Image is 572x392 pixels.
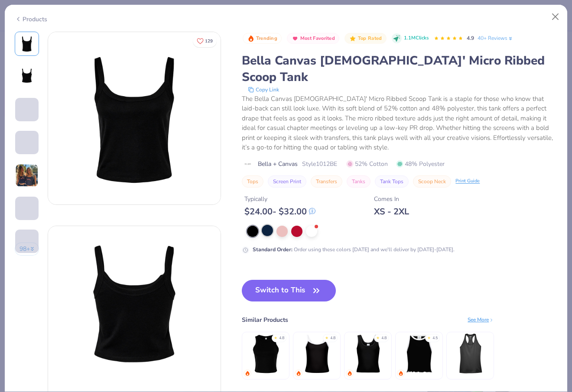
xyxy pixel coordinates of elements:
a: 40+ Reviews [478,34,513,42]
div: Typically [244,194,315,204]
img: trending.gif [245,371,250,376]
div: ★ [274,335,277,339]
div: 4.5 [432,335,438,341]
div: Similar Products [242,315,288,324]
span: Bella + Canvas [258,159,298,168]
div: Products [15,15,47,24]
span: 4.9 [467,35,474,42]
button: Transfers [311,175,342,188]
button: Badge Button [287,33,339,44]
button: 98+ [15,243,39,256]
div: 4.8 [381,335,387,341]
img: Front [16,33,37,54]
img: User generated content [15,220,16,243]
strong: Standard Order : [253,246,292,253]
div: ★ [427,335,431,339]
img: brand logo [242,161,253,168]
div: 4.8 [279,335,284,341]
img: trending.gif [296,371,301,376]
div: Order using these colors [DATE] and we'll deliver by [DATE]-[DATE]. [253,246,455,253]
div: 4.8 [330,335,335,341]
img: Trending sort [247,35,254,42]
span: 1.1M Clicks [404,35,429,42]
img: Top Rated sort [349,35,356,42]
button: copy to clipboard [245,85,282,94]
img: Team 365 Ladies' Zone Performance Racerback Tank [450,333,491,374]
span: 52% Cotton [347,159,388,168]
div: Comes In [374,194,409,204]
img: User generated content [15,253,16,276]
div: Print Guide [455,178,480,185]
button: Tanks [347,175,370,188]
div: The Bella Canvas [DEMOGRAPHIC_DATA]' Micro Ribbed Scoop Tank is a staple for those who know that ... [242,94,557,152]
button: Close [547,9,564,25]
span: 129 [205,39,213,43]
div: ★ [376,335,380,339]
div: Bella Canvas [DEMOGRAPHIC_DATA]' Micro Ribbed Scoop Tank [242,52,557,85]
button: Like [193,35,217,47]
img: Front [48,32,221,204]
button: Badge Button [344,33,386,44]
img: Bella + Canvas Ladies' Micro Ribbed Racerback Tank [245,333,286,374]
button: Tops [242,175,263,188]
span: 48% Polyester [396,159,445,168]
button: Tank Tops [375,175,409,188]
img: User generated content [15,121,16,145]
span: Trending [256,36,277,41]
img: Fresh Prints Sunset Blvd Ribbed Scoop Tank Top [348,333,389,374]
img: User generated content [15,164,39,187]
button: Switch to This [242,280,336,301]
span: Most Favorited [300,36,335,41]
button: Badge Button [243,33,282,44]
div: See More [468,316,494,324]
img: Fresh Prints Sasha Crop Top [399,333,440,374]
div: $ 24.00 - $ 32.00 [244,206,315,217]
span: Style 1012BE [302,159,337,168]
span: Top Rated [358,36,382,41]
img: Back [16,66,37,87]
img: User generated content [15,154,16,178]
div: 4.9 Stars [434,32,463,45]
div: XS - 2XL [374,206,409,217]
img: Fresh Prints Cali Camisole Top [296,333,338,374]
button: Scoop Neck [413,175,451,188]
div: ★ [325,335,328,339]
img: Most Favorited sort [292,35,299,42]
img: trending.gif [398,371,403,376]
img: trending.gif [347,371,352,376]
button: Screen Print [268,175,306,188]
